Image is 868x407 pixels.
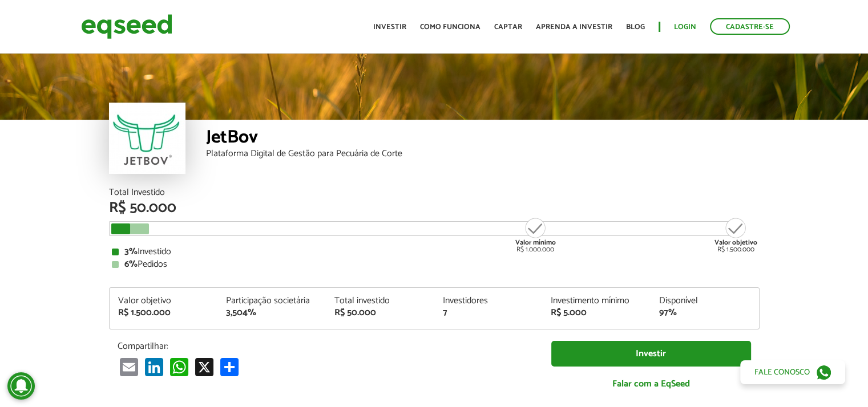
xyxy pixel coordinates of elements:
[143,357,165,376] a: LinkedIn
[112,260,757,269] div: Pedidos
[168,357,191,376] a: WhatsApp
[109,188,760,197] div: Total Investido
[714,217,757,253] div: R$ 1.500.000
[494,23,522,31] a: Captar
[112,247,757,257] div: Investido
[226,308,317,318] div: 3,504%
[514,217,557,253] div: R$ 1.000.000
[109,201,760,215] div: R$ 50.000
[81,11,172,42] img: EqSeed
[659,308,750,318] div: 97%
[536,23,612,31] a: Aprenda a investir
[193,357,216,376] a: X
[218,357,241,376] a: Compartilhar
[442,296,534,306] div: Investidores
[206,128,760,149] div: JetBov
[551,296,642,306] div: Investimento mínimo
[373,23,406,31] a: Investir
[124,257,138,272] strong: 6%
[334,308,426,318] div: R$ 50.000
[118,308,209,318] div: R$ 1.500.000
[118,341,534,352] p: Compartilhar:
[118,357,140,376] a: Email
[551,341,751,367] a: Investir
[118,296,209,306] div: Valor objetivo
[420,23,481,31] a: Como funciona
[674,23,696,31] a: Login
[710,18,790,35] a: Cadastre-se
[551,372,751,396] a: Falar com a EqSeed
[659,296,750,306] div: Disponível
[626,23,645,31] a: Blog
[515,237,556,248] strong: Valor mínimo
[551,308,642,318] div: R$ 5.000
[714,237,757,248] strong: Valor objetivo
[442,308,534,318] div: 7
[226,296,317,306] div: Participação societária
[206,149,760,158] div: Plataforma Digital de Gestão para Pecuária de Corte
[740,360,845,384] a: Fale conosco
[334,296,426,306] div: Total investido
[124,244,138,259] strong: 3%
